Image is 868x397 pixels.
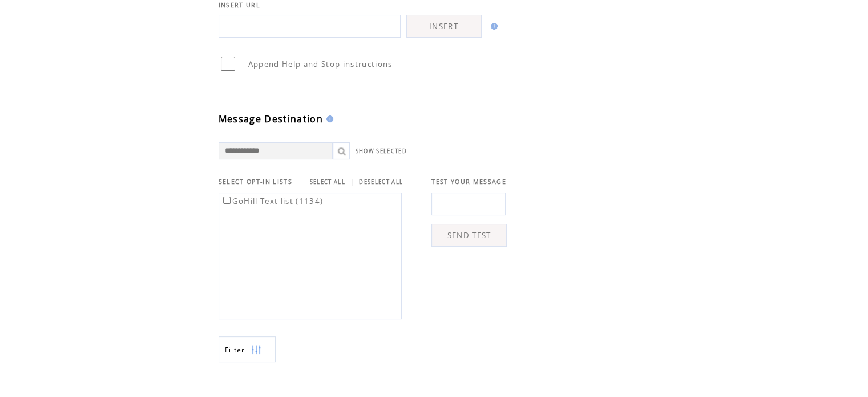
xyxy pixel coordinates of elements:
span: SELECT OPT-IN LISTS [219,178,292,186]
a: SELECT ALL [310,178,345,186]
a: SEND TEST [431,224,507,247]
span: Message Destination [219,113,323,125]
span: TEST YOUR MESSAGE [431,178,506,186]
span: Append Help and Stop instructions [248,59,393,69]
a: DESELECT ALL [359,178,403,186]
span: | [350,177,354,187]
span: INSERT URL [219,1,260,9]
img: filters.png [251,337,261,363]
img: help.gif [487,23,498,30]
span: Show filters [225,345,245,355]
img: help.gif [323,115,333,122]
a: SHOW SELECTED [356,147,407,155]
label: GoHill Text list (1134) [221,196,324,206]
a: Filter [219,336,276,362]
a: INSERT [406,15,482,38]
input: GoHill Text list (1134) [223,197,231,204]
